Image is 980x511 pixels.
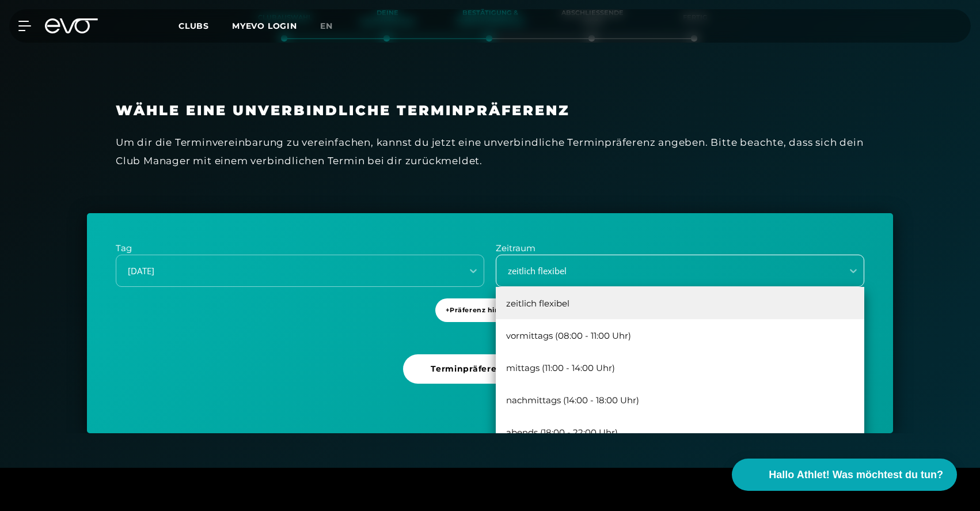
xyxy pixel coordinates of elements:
[496,384,864,416] div: nachmittags (14:00 - 18:00 Uhr)
[496,416,864,448] div: abends (18:00 - 22:00 Uhr)
[320,20,347,33] a: en
[320,21,333,31] span: en
[497,264,834,278] div: zeitlich flexibel
[232,21,297,31] a: MYEVO LOGIN
[732,459,957,491] button: Hallo Athlet! Was möchtest du tun?
[117,264,454,278] div: [DATE]
[116,102,864,119] h3: Wähle eine unverbindliche Terminpräferenz
[496,351,864,384] div: mittags (11:00 - 14:00 Uhr)
[769,467,943,483] span: Hallo Athlet! Was möchtest du tun?
[403,354,576,404] a: Terminpräferenz senden
[496,319,864,351] div: vormittags (08:00 - 11:00 Uhr)
[446,305,530,315] span: + Präferenz hinzufügen
[496,287,864,319] div: zeitlich flexibel
[496,242,864,255] p: Zeitraum
[116,133,864,171] div: Um dir die Terminvereinbarung zu vereinfachen, kannst du jetzt eine unverbindliche Terminpräferen...
[431,363,544,375] span: Terminpräferenz senden
[116,242,484,255] p: Tag
[178,20,232,31] a: Clubs
[178,21,209,31] span: Clubs
[435,298,545,343] a: +Präferenz hinzufügen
